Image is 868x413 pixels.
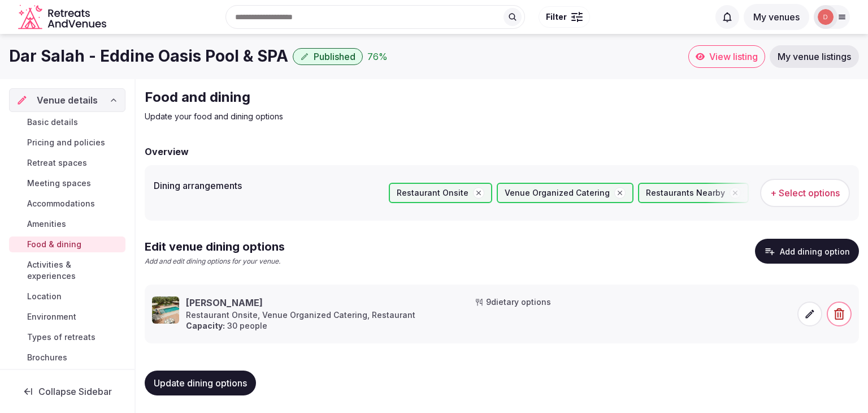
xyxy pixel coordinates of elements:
span: Basic details [27,117,78,128]
p: Update your food and dining options [145,111,524,122]
a: My venue listings [770,45,859,68]
h2: Edit venue dining options [145,239,285,255]
a: Types of retreats [9,329,125,345]
span: Types of retreats [27,332,96,343]
span: Accommodations [27,198,95,209]
span: Filter [546,11,567,23]
a: Amenities [9,216,125,232]
span: Activities & experiences [27,259,121,282]
button: 76% [367,50,388,63]
span: Pricing and policies [27,137,105,148]
span: + Select options [770,187,840,199]
p: 30 people [186,320,415,332]
p: 9 dietary options [475,296,551,308]
a: Brochures [9,350,125,365]
label: Dining arrangements [154,181,380,190]
span: Food & dining [27,239,81,250]
span: My venue listings [778,51,851,62]
span: Meeting spaces [27,178,91,189]
a: Retreat spaces [9,155,125,171]
span: Location [27,291,62,302]
a: Basic details [9,114,125,130]
h3: [PERSON_NAME] [186,296,415,309]
div: Restaurant Onsite [389,183,492,203]
div: Venue Organized Catering [497,183,633,203]
a: Environment [9,309,125,325]
p: Add and edit dining options for your venue. [145,257,285,266]
span: Environment [27,311,76,322]
button: Collapse Sidebar [9,379,125,404]
h2: Overview [145,145,189,158]
a: Meeting spaces [9,175,125,191]
div: 76 % [367,50,388,63]
a: View listing [688,45,765,68]
h1: Dar Salah - Eddine Oasis Pool & SPA [9,45,288,67]
button: + Select options [760,179,850,207]
span: Collapse Sidebar [38,386,112,397]
img: darsalaheddineoasispoolspa [818,9,834,25]
a: Food & dining [9,236,125,252]
h2: Food and dining [145,88,524,106]
span: Retreat spaces [27,157,87,169]
span: Update dining options [154,377,247,389]
button: Filter [539,6,590,28]
span: Amenities [27,218,66,230]
span: Brochures [27,352,67,363]
a: Pricing and policies [9,135,125,150]
img: Dar Salah - Eddine [152,296,179,324]
p: Restaurant Onsite, Venue Organized Catering, Restaurant [186,309,415,321]
div: Restaurants Nearby [638,183,749,203]
span: View listing [709,51,758,62]
a: Location [9,289,125,304]
a: Activities & experiences [9,257,125,284]
button: Published [293,48,363,65]
span: Venue details [37,93,98,107]
button: My venues [744,4,809,30]
button: 9dietary options [475,296,551,308]
strong: Capacity: [186,321,225,330]
a: Visit the homepage [18,5,108,30]
a: Accommodations [9,196,125,212]
span: Published [314,51,355,62]
button: Update dining options [145,371,256,395]
svg: Retreats and Venues company logo [18,5,108,30]
button: Add dining option [755,239,859,264]
a: My venues [744,11,809,23]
